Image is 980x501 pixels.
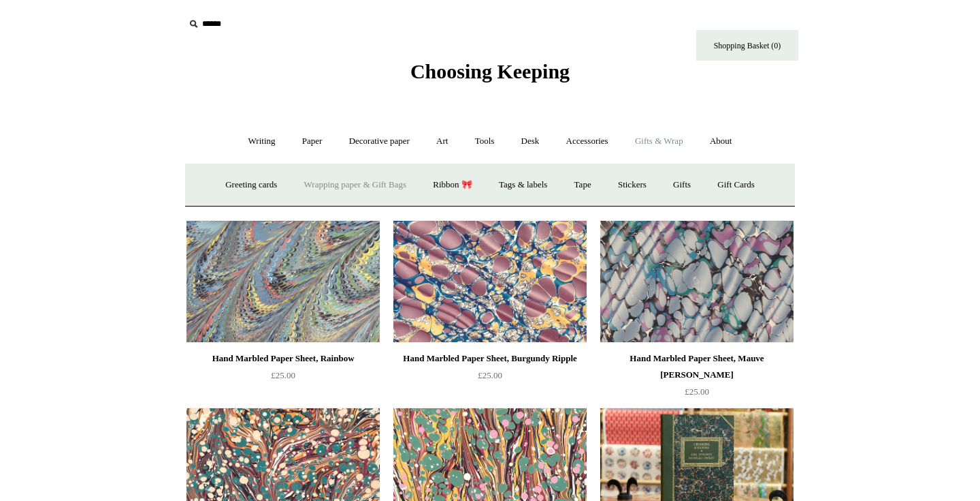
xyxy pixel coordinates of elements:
[393,220,587,343] img: Hand Marbled Paper Sheet, Burgundy Ripple
[186,350,380,406] a: Hand Marbled Paper Sheet, Rainbow £25.00
[292,167,419,203] a: Wrapping paper & Gift Bags
[661,167,703,203] a: Gifts
[600,350,794,406] a: Hand Marbled Paper Sheet, Mauve [PERSON_NAME] £25.00
[600,220,794,343] img: Hand Marbled Paper Sheet, Mauve Jewel Ripple
[623,123,696,160] a: Gifts & Wrap
[290,123,335,160] a: Paper
[213,167,289,203] a: Greeting cards
[424,123,460,160] a: Art
[410,71,570,80] a: Choosing Keeping
[685,386,709,397] span: £25.00
[606,167,659,203] a: Stickers
[186,220,380,343] img: Hand Marbled Paper Sheet, Rainbow
[190,350,376,367] div: Hand Marbled Paper Sheet, Rainbow
[554,123,621,160] a: Accessories
[705,167,767,203] a: Gift Cards
[410,60,570,82] span: Choosing Keeping
[393,350,587,406] a: Hand Marbled Paper Sheet, Burgundy Ripple £25.00
[478,370,502,380] span: £25.00
[487,167,559,203] a: Tags & labels
[698,123,745,160] a: About
[696,30,798,61] a: Shopping Basket (0)
[337,123,422,160] a: Decorative paper
[271,370,295,380] span: £25.00
[562,167,604,203] a: Tape
[463,123,507,160] a: Tools
[397,350,583,367] div: Hand Marbled Paper Sheet, Burgundy Ripple
[600,220,794,343] a: Hand Marbled Paper Sheet, Mauve Jewel Ripple Hand Marbled Paper Sheet, Mauve Jewel Ripple
[421,167,485,203] a: Ribbon 🎀
[186,220,380,343] a: Hand Marbled Paper Sheet, Rainbow Hand Marbled Paper Sheet, Rainbow
[393,220,587,343] a: Hand Marbled Paper Sheet, Burgundy Ripple Hand Marbled Paper Sheet, Burgundy Ripple
[509,123,552,160] a: Desk
[604,350,790,383] div: Hand Marbled Paper Sheet, Mauve [PERSON_NAME]
[236,123,288,160] a: Writing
